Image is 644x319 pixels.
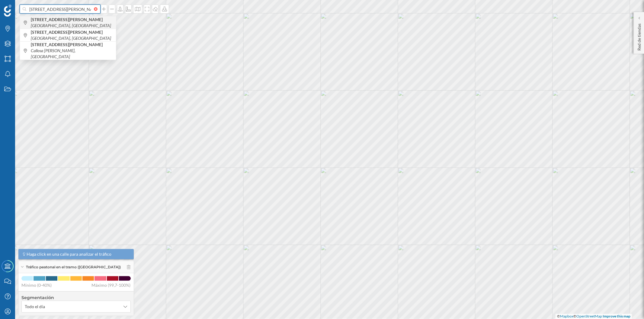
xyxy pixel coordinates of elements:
[556,314,632,319] div: © ©
[636,21,642,51] p: Red de tiendas
[31,42,104,47] b: [STREET_ADDRESS][PERSON_NAME]
[31,17,104,22] b: [STREET_ADDRESS][PERSON_NAME]
[12,4,34,10] span: Soporte
[25,304,45,310] span: Todo el día
[21,282,52,288] span: Mínimo (0-40%)
[603,314,630,318] a: Improve this map
[4,5,11,17] img: Geoblink Logo
[21,295,131,301] h4: Segmentación
[560,314,573,318] a: Mapbox
[31,48,75,59] i: Callosa [PERSON_NAME], [GEOGRAPHIC_DATA]
[26,264,121,270] span: Tráfico peatonal en el tramo ([GEOGRAPHIC_DATA])
[576,314,602,318] a: OpenStreetMap
[31,36,111,41] i: [GEOGRAPHIC_DATA], [GEOGRAPHIC_DATA]
[27,251,112,257] span: Haga click en una calle para analizar el tráfico
[31,30,104,35] b: [STREET_ADDRESS][PERSON_NAME]
[92,282,131,288] span: Máximo (99,7-100%)
[31,23,111,28] i: [GEOGRAPHIC_DATA], [GEOGRAPHIC_DATA]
